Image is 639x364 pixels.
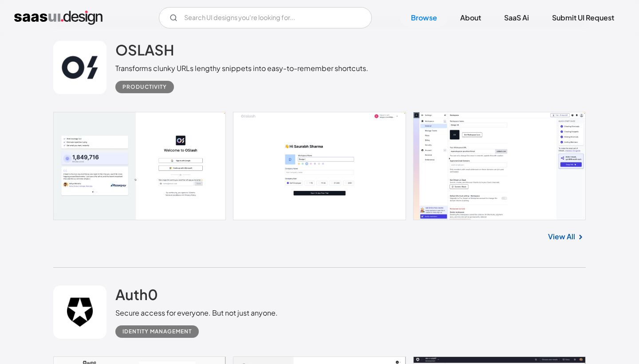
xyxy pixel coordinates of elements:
[122,82,167,92] div: Productivity
[14,11,103,25] a: home
[400,8,448,28] a: Browse
[450,8,492,28] a: About
[115,41,174,63] a: OSLASH
[159,7,372,28] form: Email Form
[115,285,158,303] h2: Auth0
[548,231,575,242] a: View All
[115,41,174,59] h2: OSLASH
[115,308,278,318] div: Secure access for everyone. But not just anyone.
[122,326,192,337] div: Identity Management
[115,285,158,308] a: Auth0
[493,8,540,28] a: SaaS Ai
[159,7,372,28] input: Search UI designs you're looking for...
[115,63,368,74] div: Transforms clunky URLs lengthy snippets into easy-to-remember shortcuts.
[541,8,625,28] a: Submit UI Request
